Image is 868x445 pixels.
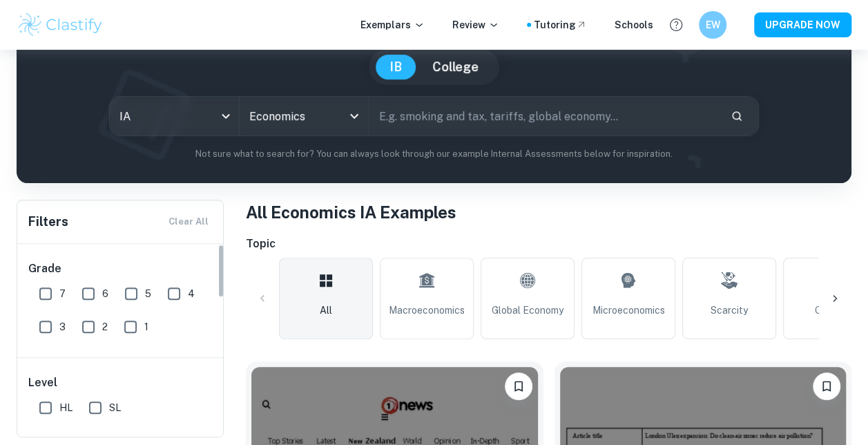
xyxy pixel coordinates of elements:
p: Not sure what to search for? You can always look through our example Internal Assessments below f... [28,147,840,161]
span: 3 [59,319,66,334]
span: All [320,303,332,318]
button: Bookmark [505,372,532,400]
span: 5 [145,286,151,301]
button: IB [376,55,416,79]
div: IA [110,97,239,135]
button: Search [725,104,749,128]
span: 4 [188,286,195,301]
h6: Topic [246,236,851,252]
span: Global Economy [492,303,563,318]
a: Schools [615,17,653,32]
span: Microeconomics [592,303,665,318]
span: 2 [102,319,108,334]
img: Clastify logo [17,11,104,39]
span: 1 [144,319,148,334]
span: Macroeconomics [389,303,465,318]
button: College [418,55,492,79]
h1: All Economics IA Examples [246,200,851,225]
p: Review [452,17,499,32]
h6: EW [705,17,721,32]
button: Open [345,106,364,126]
input: E.g. smoking and tax, tariffs, global economy... [369,97,720,135]
h6: Filters [28,212,68,231]
button: Bookmark [813,372,840,400]
span: Choice [815,303,846,318]
button: UPGRADE NOW [754,12,851,37]
a: Tutoring [534,17,587,32]
span: 7 [59,286,66,301]
h6: Grade [28,261,213,277]
span: Scarcity [711,303,748,318]
span: SL [109,400,121,415]
span: 6 [102,286,108,301]
button: EW [699,11,726,39]
h6: Level [28,375,213,391]
span: HL [59,400,73,415]
button: Help and Feedback [664,13,688,37]
p: Exemplars [360,17,425,32]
